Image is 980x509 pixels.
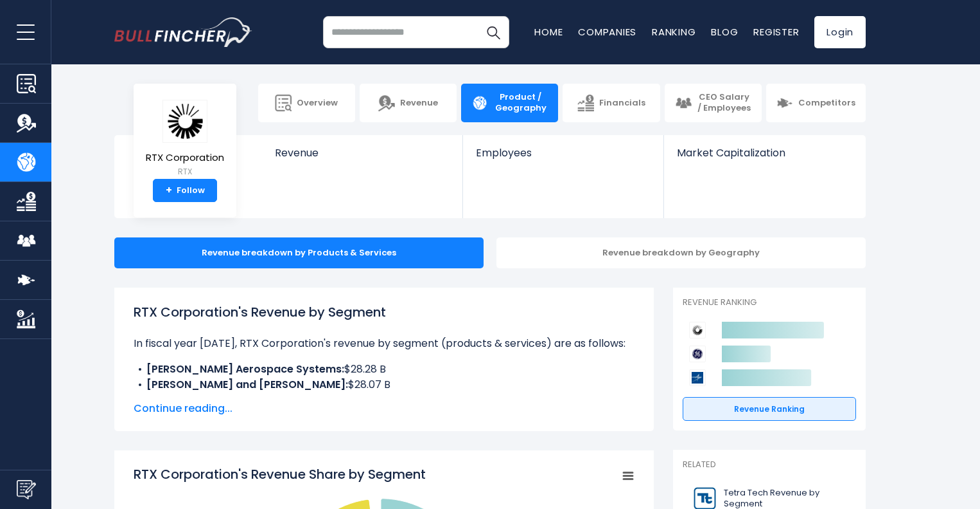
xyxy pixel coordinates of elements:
[134,362,634,377] li: $28.28 B
[463,135,663,181] a: Employees
[146,166,224,178] small: RTX
[798,98,855,109] span: Competitors
[578,25,636,39] a: Companies
[400,98,438,109] span: Revenue
[146,377,348,392] b: [PERSON_NAME] and [PERSON_NAME]:
[683,397,856,421] a: Revenue Ranking
[477,16,509,48] button: Search
[262,135,463,181] a: Revenue
[134,302,634,322] h1: RTX Corporation's Revenue by Segment
[599,98,645,109] span: Financials
[664,135,864,181] a: Market Capitalization
[153,179,217,202] a: +Follow
[534,25,563,39] a: Home
[689,369,706,386] img: Lockheed Martin Corporation competitors logo
[689,346,706,362] img: GE Aerospace competitors logo
[114,17,252,47] a: Go to homepage
[814,16,866,48] a: Login
[665,84,762,122] a: CEO Salary / Employees
[476,147,650,159] span: Employees
[134,377,634,393] li: $28.07 B
[134,465,426,483] tspan: RTX Corporation's Revenue Share by Segment
[114,17,252,47] img: bullfincher logo
[563,84,660,122] a: Financials
[134,336,634,351] p: In fiscal year [DATE], RTX Corporation's revenue by segment (products & services) are as follows:
[711,25,738,39] a: Blog
[677,147,852,159] span: Market Capitalization
[766,84,866,122] a: Competitors
[146,153,224,163] span: RTX Corporation
[134,401,634,416] span: Continue reading...
[114,237,484,268] div: Revenue breakdown by Products & Services
[360,84,457,122] a: Revenue
[652,25,696,39] a: Ranking
[697,92,751,114] span: CEO Salary / Employees
[297,98,338,109] span: Overview
[166,185,172,196] strong: +
[689,322,706,338] img: RTX Corporation competitors logo
[145,99,225,180] a: RTX Corporation RTX
[496,237,866,268] div: Revenue breakdown by Geography
[275,147,450,159] span: Revenue
[683,297,856,308] p: Revenue Ranking
[683,459,856,470] p: Related
[258,84,355,122] a: Overview
[493,92,548,114] span: Product / Geography
[146,362,344,376] b: [PERSON_NAME] Aerospace Systems:
[753,25,799,39] a: Register
[461,84,558,122] a: Product / Geography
